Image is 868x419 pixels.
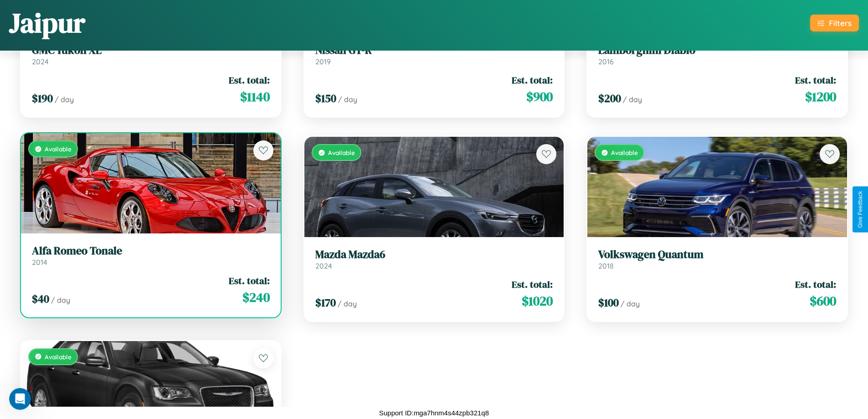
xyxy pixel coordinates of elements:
[32,291,49,306] span: $ 40
[315,57,331,66] span: 2019
[338,299,357,308] span: / day
[328,149,355,156] span: Available
[315,261,332,270] span: 2024
[810,15,859,31] button: Filters
[32,57,49,66] span: 2024
[512,73,553,87] span: Est. total:
[598,57,614,66] span: 2016
[315,248,553,270] a: Mazda Mazda62024
[315,44,553,57] h3: Nissan GT-R
[598,248,836,261] h3: Volkswagen Quantum
[315,295,336,310] span: $ 170
[598,261,614,270] span: 2018
[229,274,270,287] span: Est. total:
[315,248,553,261] h3: Mazda Mazda6
[526,88,553,106] span: $ 900
[512,278,553,291] span: Est. total:
[229,73,270,87] span: Est. total:
[795,278,836,291] span: Est. total:
[379,407,489,419] p: Support ID: mga7hnm4s44zpb321q8
[795,73,836,87] span: Est. total:
[242,288,270,306] span: $ 240
[338,95,357,104] span: / day
[32,44,270,66] a: GMC Yukon XL2024
[32,258,47,267] span: 2014
[623,95,642,104] span: / day
[598,295,619,310] span: $ 100
[9,4,85,41] h1: Jaipur
[857,191,863,228] div: Give Feedback
[32,244,270,258] h3: Alfa Romeo Tonale
[51,295,70,305] span: / day
[45,145,72,153] span: Available
[522,292,553,310] span: $ 1020
[240,88,270,106] span: $ 1140
[32,91,53,106] span: $ 190
[32,44,270,57] h3: GMC Yukon XL
[598,91,621,106] span: $ 200
[611,149,638,156] span: Available
[315,91,336,106] span: $ 150
[315,44,553,66] a: Nissan GT-R2019
[598,248,836,270] a: Volkswagen Quantum2018
[55,95,74,104] span: / day
[810,292,836,310] span: $ 600
[32,244,270,267] a: Alfa Romeo Tonale2014
[598,44,836,57] h3: Lamborghini Diablo
[621,299,640,308] span: / day
[9,388,31,410] iframe: Intercom live chat
[598,44,836,66] a: Lamborghini Diablo2016
[829,18,852,28] div: Filters
[805,88,836,106] span: $ 1200
[45,353,72,361] span: Available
